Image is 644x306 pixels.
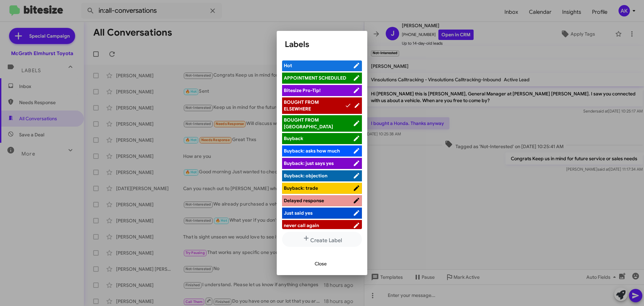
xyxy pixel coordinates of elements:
[285,39,359,50] h1: Labels
[284,62,292,69] span: Hot
[284,99,319,112] span: BOUGHT FROM ELSEWHERE
[284,185,318,191] span: Buyback: trade
[284,210,313,216] span: Just said yes
[309,258,332,270] button: Close
[282,232,362,247] button: Create Label
[284,222,319,228] span: never call again
[284,173,327,179] span: Buyback: objection
[284,135,303,141] span: Buyback
[284,198,324,204] span: Delayed response
[284,75,346,81] span: APPOINTMENT SCHEDULED
[315,258,327,270] span: Close
[284,117,333,130] span: BOUGHT FROM [GEOGRAPHIC_DATA]
[284,87,321,93] span: Bitesize Pro-Tip!
[284,160,334,166] span: Buyback: just says yes
[284,148,340,154] span: Buyback: asks how much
